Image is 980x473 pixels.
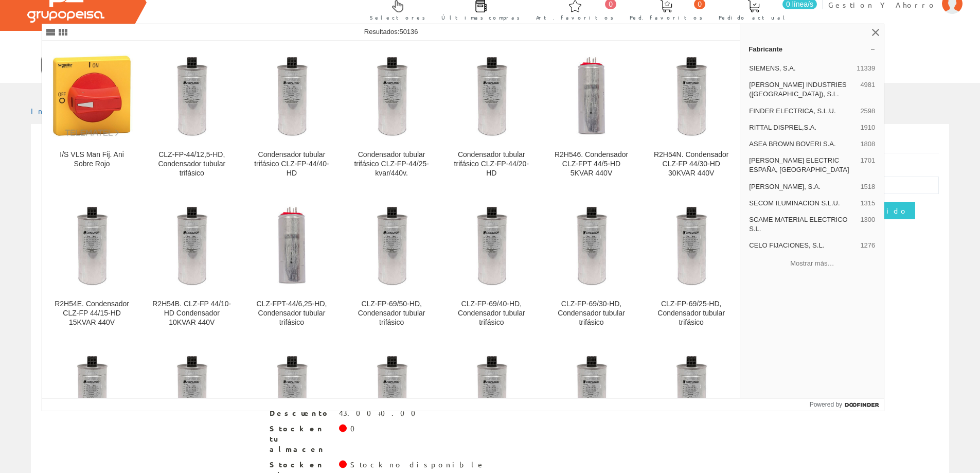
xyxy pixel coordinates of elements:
[650,54,733,137] img: R2H54N. Condensador CLZ-FP 44/30-HD 30KVAR 440V
[542,190,641,339] a: CLZ-FP-69/30-HD, Condensador tubular trifásico CLZ-FP-69/30-HD, Condensador tubular trifásico
[350,353,433,436] img: CLZ-FP-69/10-HD, Condensador tubular trifásico
[542,41,641,190] a: R2H546. Condensador CLZ-FPT 44/5-HD 5KVAR 440V R2H546. Condensador CLZ-FPT 44/5-HD 5KVAR 440V
[150,150,233,178] div: CLZ-FP-44/12,5-HD, Condensador tubular trifásico
[450,300,533,327] div: CLZ-FP-69/40-HD, Condensador tubular trifásico
[342,190,441,339] a: CLZ-FP-69/50-HD, Condensador tubular trifásico CLZ-FP-69/50-HD, Condensador tubular trifásico
[550,204,633,287] img: CLZ-FP-69/30-HD, Condensador tubular trifásico
[250,353,333,436] img: CLZ-FP-69/12,5-HD, Condensador tubular trifásico
[749,215,856,234] span: SCAME MATERIAL ELECTRICO S.L.
[50,300,133,327] div: R2H54E. Condensador CLZ-FP 44/15-HD 15KVAR 440V
[550,54,633,137] img: R2H546. Condensador CLZ-FPT 44/5-HD 5KVAR 440V
[142,41,241,190] a: CLZ-FP-44/12,5-HD, Condensador tubular trifásico CLZ-FP-44/12,5-HD, Condensador tubular trifásico
[642,190,741,339] a: CLZ-FP-69/25-HD, Condensador tubular trifásico CLZ-FP-69/25-HD, Condensador tubular trifásico
[270,424,331,454] span: Stock en tu almacen
[749,156,856,174] span: [PERSON_NAME] ELECTRIC ESPAÑA, [GEOGRAPHIC_DATA]
[350,150,433,178] div: Condensador tubular trifásico CLZ-FP-44/25-kvar/440v.
[42,41,141,190] a: I/S VLS Man Fij. Ani Sobre Rojo I/S VLS Man Fij. Ani Sobre Rojo
[860,199,875,208] span: 1315
[650,204,733,287] img: CLZ-FP-69/25-HD, Condensador tubular trifásico
[50,353,133,436] img: CLZ-FP-69/20-HD, Condensador tubular trifásico
[749,64,852,73] span: SIEMENS, S.A.
[250,204,333,287] img: CLZ-FPT-44/6,25-HD, Condensador tubular trifásico
[450,353,533,436] img: CLZ-FP-69/7,5-HD, Condensador tubular trifásico
[749,182,856,191] span: [PERSON_NAME], S.A.
[450,150,533,178] div: Condensador tubular trifásico CLZ-FP-44/20-HD
[42,190,141,339] a: R2H54E. Condensador CLZ-FP 44/15-HD 15KVAR 440V R2H54E. Condensador CLZ-FP 44/15-HD 15KVAR 440V
[749,80,856,99] span: [PERSON_NAME] INDUSTRIES ([GEOGRAPHIC_DATA]), S.L.
[370,12,425,23] span: Selectores
[810,398,884,411] a: Powered by
[744,255,880,272] button: Mostrar más…
[536,12,614,23] span: Art. favoritos
[150,54,233,137] img: CLZ-FP-44/12,5-HD, Condensador tubular trifásico
[860,241,875,250] span: 1276
[350,424,361,434] div: 0
[860,80,875,99] span: 4981
[450,54,533,137] img: Condensador tubular trifásico CLZ-FP-44/20-HD
[860,123,875,132] span: 1910
[642,41,741,190] a: R2H54N. Condensador CLZ-FP 44/30-HD 30KVAR 440V R2H54N. Condensador CLZ-FP 44/30-HD 30KVAR 440V
[860,182,875,191] span: 1518
[242,190,341,339] a: CLZ-FPT-44/6,25-HD, Condensador tubular trifásico CLZ-FPT-44/6,25-HD, Condensador tubular trifásico
[860,156,875,174] span: 1701
[442,41,541,190] a: Condensador tubular trifásico CLZ-FP-44/20-HD Condensador tubular trifásico CLZ-FP-44/20-HD
[749,241,856,250] span: CELO FIJACIONES, S.L.
[399,28,418,36] span: 50136
[270,408,331,418] span: Descuento
[350,300,433,327] div: CLZ-FP-69/50-HD, Condensador tubular trifásico
[441,12,520,23] span: Últimas compras
[442,190,541,339] a: CLZ-FP-69/40-HD, Condensador tubular trifásico CLZ-FP-69/40-HD, Condensador tubular trifásico
[350,460,485,470] div: Stock no disponible
[250,150,333,178] div: Condensador tubular trifásico CLZ-FP-44/40-HD
[650,150,733,178] div: R2H54N. Condensador CLZ-FP 44/30-HD 30KVAR 440V
[150,204,233,287] img: R2H54B. CLZ-FP 44/10-HD Condensador 10KVAR 440V
[810,400,842,409] span: Powered by
[339,408,422,418] div: 43.00+0.00
[740,41,884,57] a: Fabricante
[650,300,733,327] div: CLZ-FP-69/25-HD, Condensador tubular trifásico
[749,139,856,149] span: ASEA BROWN BOVERI S.A.
[719,12,789,23] span: Pedido actual
[150,353,233,436] img: CLZ-FP-69/15-HD, Condensador tubular trifásico
[50,204,133,287] img: R2H54E. Condensador CLZ-FP 44/15-HD 15KVAR 440V
[31,106,75,115] a: Inicio
[250,54,333,137] img: Condensador tubular trifásico CLZ-FP-44/40-HD
[630,12,703,23] span: Ped. favoritos
[749,123,856,132] span: RITTAL DISPREL,S.A.
[142,190,241,339] a: R2H54B. CLZ-FP 44/10-HD Condensador 10KVAR 440V R2H54B. CLZ-FP 44/10-HD Condensador 10KVAR 440V
[650,353,733,436] img: CLZ-FP-52/40-HD, Condensador tubular trifásico
[860,107,875,116] span: 2598
[242,41,341,190] a: Condensador tubular trifásico CLZ-FP-44/40-HD Condensador tubular trifásico CLZ-FP-44/40-HD
[150,300,233,327] div: R2H54B. CLZ-FP 44/10-HD Condensador 10KVAR 440V
[250,300,333,327] div: CLZ-FPT-44/6,25-HD, Condensador tubular trifásico
[364,28,418,36] span: Resultados:
[749,107,856,116] span: FINDER ELECTRICA, S.L.U.
[749,199,856,208] span: SECOM ILUMINACION S.L.U.
[342,41,441,190] a: Condensador tubular trifásico CLZ-FP-44/25-kvar/440v. Condensador tubular trifásico CLZ-FP-44/25-...
[550,150,633,178] div: R2H546. Condensador CLZ-FPT 44/5-HD 5KVAR 440V
[350,54,433,137] img: Condensador tubular trifásico CLZ-FP-44/25-kvar/440v.
[50,150,133,169] div: I/S VLS Man Fij. Ani Sobre Rojo
[550,353,633,436] img: CLZ-FP-52/50-HD, Condensador tubular trifásico
[450,204,533,287] img: CLZ-FP-69/40-HD, Condensador tubular trifásico
[350,204,433,287] img: CLZ-FP-69/50-HD, Condensador tubular trifásico
[857,64,875,73] span: 11339
[860,215,875,234] span: 1300
[550,300,633,327] div: CLZ-FP-69/30-HD, Condensador tubular trifásico
[860,139,875,149] span: 1808
[50,54,133,137] img: I/S VLS Man Fij. Ani Sobre Rojo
